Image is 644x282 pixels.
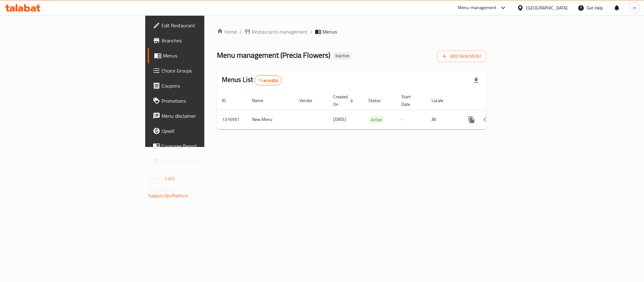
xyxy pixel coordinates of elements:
[368,116,384,123] span: Active
[217,48,330,62] span: Menu management ( Precia Flowers )
[217,28,486,35] nav: breadcrumb
[165,175,174,183] span: 1.0.0
[333,115,346,123] span: [DATE]
[458,4,497,12] div: Menu-management
[368,97,389,104] span: Status
[162,82,248,89] span: Coupons
[469,73,484,88] div: Export file
[432,97,451,104] span: Locale
[148,108,253,123] a: Menu disclaimer
[222,97,234,104] span: ID
[333,93,356,108] span: Created On
[148,138,253,154] a: Coverage Report
[222,75,282,85] h2: Menus List
[526,4,568,11] div: [GEOGRAPHIC_DATA]
[148,33,253,48] a: Branches
[443,52,481,60] span: Add New Menu
[148,78,253,93] a: Coupons
[162,22,248,29] span: Edit Restaurant
[438,51,486,62] button: Add New Menu
[247,110,294,129] td: New Menu
[162,37,248,44] span: Branches
[252,97,271,104] span: Name
[148,63,253,78] a: Choice Groups
[148,175,164,183] span: Version:
[396,110,427,129] td: -
[459,91,529,110] th: Actions
[464,112,479,127] button: more
[148,123,253,138] a: Upsell
[252,28,308,35] span: Restaurants management
[633,4,636,11] span: m
[479,112,494,127] button: Change Status
[299,97,321,104] span: Vendor
[162,127,248,135] span: Upsell
[162,97,248,105] span: Promotions
[244,28,308,35] a: Restaurants management
[322,28,337,35] span: Menus
[217,91,529,129] table: enhanced table
[148,93,253,108] a: Promotions
[255,75,282,85] div: Total records count
[162,67,248,74] span: Choice Groups
[162,112,248,120] span: Menu disclaimer
[148,154,253,169] a: Grocery Checklist
[401,93,419,108] span: Start Date
[163,52,248,59] span: Menus
[310,28,312,35] li: /
[148,18,253,33] a: Edit Restaurant
[162,157,248,165] span: Grocery Checklist
[148,48,253,63] a: Menus
[333,52,352,60] div: Inactive
[148,185,177,193] span: Get support on:
[333,53,352,58] span: Inactive
[148,192,188,200] a: Support.OpsPlatform
[427,110,459,129] td: All
[255,78,282,84] span: 1 record(s)
[162,142,248,150] span: Coverage Report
